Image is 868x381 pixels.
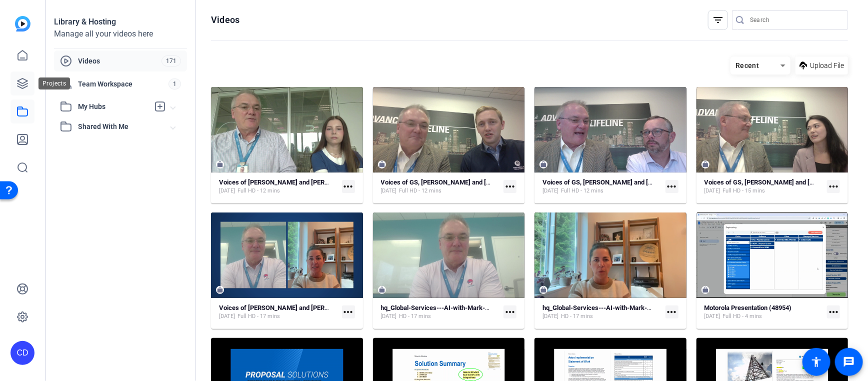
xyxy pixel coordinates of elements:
span: HD - 17 mins [399,312,431,320]
strong: Motorola Presentation (48954) [704,304,792,311]
span: Full HD - 12 mins [237,187,280,195]
a: Voices of [PERSON_NAME] and [PERSON_NAME], [GEOGRAPHIC_DATA][DATE]Full HD - 12 mins [219,178,338,195]
span: Full HD - 12 mins [561,187,603,195]
div: CD [10,341,34,365]
span: [DATE] [219,187,235,195]
span: [DATE] [542,187,558,195]
mat-icon: more_horiz [503,305,516,318]
mat-expansion-panel-header: Shared With Me [54,116,187,136]
mat-icon: more_horiz [342,305,355,318]
input: Search [750,14,840,26]
mat-icon: filter_list [712,14,724,26]
span: [DATE] [704,312,720,320]
div: Manage all your videos here [54,28,187,40]
strong: Voices of GS, [PERSON_NAME] and [PERSON_NAME] [381,178,534,186]
span: Team Workspace [78,79,168,89]
a: Voices of GS, [PERSON_NAME] and [PERSON_NAME][DATE]Full HD - 15 mins [704,178,823,195]
a: Voices of GS, [PERSON_NAME] and [PERSON_NAME][DATE]Full HD - 12 mins [542,178,661,195]
mat-icon: more_horiz [665,180,678,193]
span: 1 [168,78,181,89]
a: hq_Global-Services---AI-with-Mark---[PERSON_NAME]-2025-07-02-11-11-18-168-2[DATE]HD - 17 mins [381,304,500,320]
span: Full HD - 17 mins [237,312,280,320]
strong: Voices of GS, [PERSON_NAME] and [PERSON_NAME] [704,178,857,186]
span: Shared With Me [78,121,171,132]
span: Full HD - 4 mins [723,312,762,320]
div: Projects [38,77,70,89]
strong: Voices of [PERSON_NAME] and [PERSON_NAME] - AI [219,304,372,311]
mat-expansion-panel-header: My Hubs [54,96,187,116]
strong: hq_Global-Services---AI-with-Mark---[PERSON_NAME]-2025-07-02-11-11-18-168-2 [381,304,623,311]
span: [DATE] [704,187,720,195]
mat-icon: more_horiz [827,180,840,193]
mat-icon: message [843,356,855,368]
span: Full HD - 12 mins [399,187,442,195]
mat-icon: accessibility [810,356,822,368]
img: blue-gradient.svg [15,16,30,31]
h1: Videos [211,14,239,26]
mat-icon: more_horiz [503,180,516,193]
span: [DATE] [381,187,397,195]
a: Voices of GS, [PERSON_NAME] and [PERSON_NAME][DATE]Full HD - 12 mins [381,178,500,195]
mat-icon: more_horiz [827,305,840,318]
span: [DATE] [219,312,235,320]
span: Videos [78,56,161,66]
mat-icon: more_horiz [342,180,355,193]
span: [DATE] [542,312,558,320]
strong: Voices of GS, [PERSON_NAME] and [PERSON_NAME] [542,178,695,186]
span: Upload File [810,60,844,71]
span: Recent [735,61,759,69]
strong: Voices of [PERSON_NAME] and [PERSON_NAME], [GEOGRAPHIC_DATA] [219,178,427,186]
span: 171 [161,55,181,66]
span: [DATE] [381,312,397,320]
a: Motorola Presentation (48954)[DATE]Full HD - 4 mins [704,304,823,320]
span: Full HD - 15 mins [723,187,765,195]
mat-icon: more_horiz [665,305,678,318]
div: Library & Hosting [54,16,187,28]
span: My Hubs [78,101,149,112]
button: Upload File [795,56,848,74]
a: Voices of [PERSON_NAME] and [PERSON_NAME] - AI[DATE]Full HD - 17 mins [219,304,338,320]
strong: hq_Global-Services---AI-with-Mark---[PERSON_NAME]-2025-07-02-11-11-18-168-3 [542,304,784,311]
span: HD - 17 mins [561,312,593,320]
a: hq_Global-Services---AI-with-Mark---[PERSON_NAME]-2025-07-02-11-11-18-168-3[DATE]HD - 17 mins [542,304,661,320]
